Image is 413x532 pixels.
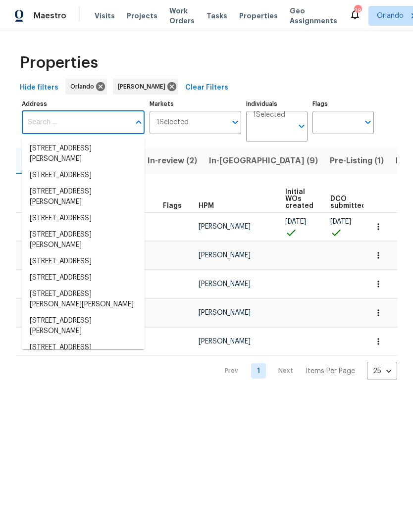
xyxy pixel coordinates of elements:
[20,82,58,94] span: Hide filters
[22,184,145,210] li: [STREET_ADDRESS][PERSON_NAME]
[163,202,182,209] span: Flags
[367,358,397,384] div: 25
[228,115,242,129] button: Open
[306,366,355,376] p: Items Per Page
[377,11,404,21] span: Orlando
[199,252,251,259] span: [PERSON_NAME]
[209,154,318,168] span: In-[GEOGRAPHIC_DATA] (9)
[199,281,251,288] span: [PERSON_NAME]
[22,339,145,356] li: [STREET_ADDRESS]
[246,101,308,107] label: Individuals
[22,141,145,167] li: [STREET_ADDRESS][PERSON_NAME]
[22,210,145,227] li: [STREET_ADDRESS]
[206,12,227,19] span: Tasks
[239,11,278,21] span: Properties
[148,154,197,168] span: In-review (2)
[312,101,374,107] label: Flags
[253,111,285,119] span: 1 Selected
[199,338,251,345] span: [PERSON_NAME]
[22,253,145,270] li: [STREET_ADDRESS]
[22,227,145,253] li: [STREET_ADDRESS][PERSON_NAME]
[361,115,375,129] button: Open
[22,101,145,107] label: Address
[295,119,309,133] button: Open
[330,218,351,225] span: [DATE]
[22,111,130,134] input: Search ...
[20,58,98,68] span: Properties
[113,79,178,95] div: [PERSON_NAME]
[199,309,251,316] span: [PERSON_NAME]
[290,6,337,26] span: Geo Assignments
[22,167,145,184] li: [STREET_ADDRESS]
[285,218,306,225] span: [DATE]
[150,101,242,107] label: Markets
[34,11,66,21] span: Maestro
[118,82,169,92] span: [PERSON_NAME]
[22,286,145,313] li: [STREET_ADDRESS][PERSON_NAME][PERSON_NAME]
[199,202,214,209] span: HPM
[185,82,228,94] span: Clear Filters
[169,6,195,26] span: Work Orders
[16,79,62,97] button: Hide filters
[181,79,232,97] button: Clear Filters
[95,11,115,21] span: Visits
[330,195,366,209] span: DCO submitted
[65,79,107,95] div: Orlando
[22,270,145,286] li: [STREET_ADDRESS]
[251,363,266,379] a: Goto page 1
[354,6,361,16] div: 28
[70,82,98,92] span: Orlando
[156,118,189,127] span: 1 Selected
[22,313,145,339] li: [STREET_ADDRESS][PERSON_NAME]
[127,11,157,21] span: Projects
[132,115,146,129] button: Close
[330,154,384,168] span: Pre-Listing (1)
[285,189,313,209] span: Initial WOs created
[215,362,397,380] nav: Pagination Navigation
[199,223,251,230] span: [PERSON_NAME]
